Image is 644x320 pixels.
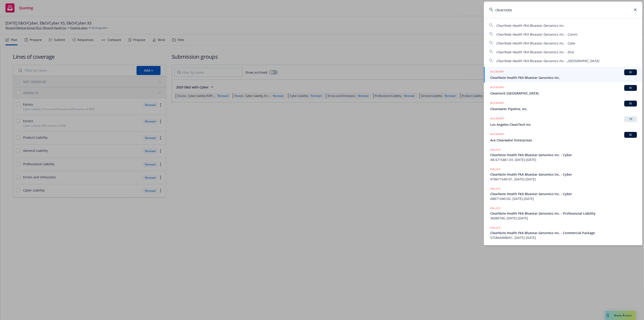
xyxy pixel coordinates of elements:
span: ClearNote Health FKA Bluestar Genomics Inc. - Comm [496,32,577,36]
span: 57SBAAW80N1, [DATE]-[DATE] [490,235,637,240]
span: 36080740, [DATE]-[DATE] [490,216,637,221]
h5: ACCOUNT [490,132,504,137]
span: AB-6715461-03, [DATE]-[DATE] [490,157,637,162]
span: Cleantech [GEOGRAPHIC_DATA] [490,91,637,96]
span: ClearNote Health FKA Bluestar Genomics Inc. - Cybe [496,41,575,45]
span: AB671546102, [DATE]-[DATE] [490,196,637,201]
a: ACCOUNTBICleantech [GEOGRAPHIC_DATA] [484,82,642,98]
h5: POLICY [490,225,501,230]
a: POLICYClearNote Health FKA Bluestar Genomics Inc. - CyberAB671546102, [DATE]-[DATE] [484,184,642,204]
h5: ACCOUNT [490,116,504,122]
span: ClearNote Health FKA Bluestar Genomics Inc. - Commercial Package [490,230,637,235]
a: POLICYClearNote Health FKA Bluestar Genomics Inc. - CyberAB-6715461-03, [DATE]-[DATE] [484,145,642,165]
span: TR [626,117,635,121]
span: ATB671546101, [DATE]-[DATE] [490,177,637,182]
a: POLICYClearNote Health FKA Bluestar Genomics Inc. - CyberATB671546101, [DATE]-[DATE] [484,165,642,184]
span: BI [626,86,635,90]
span: BI [626,70,635,74]
span: Ace Clearwater Enterprises [490,138,637,143]
span: ClearNote Health FKA Bluestar Genomics Inc. - Dire [496,50,574,54]
span: Clearwater Pipeline, Inc. [490,107,637,111]
span: ClearNote Health FKA Bluestar Genomics Inc. - Cyber [490,153,637,157]
span: ClearNote Health FKA Bluestar Genomics Inc. - [GEOGRAPHIC_DATA] [496,59,599,63]
span: ClearNote Health FKA Bluestar Genomics Inc. [490,75,637,80]
h5: ACCOUNT [490,69,504,75]
span: BI [626,133,635,137]
span: ClearNote Health FKA Bluestar Genomics Inc. [496,23,565,28]
h5: ACCOUNT [490,85,504,90]
span: ClearNote Health FKA Bluestar Genomics Inc. - Cyber [490,172,637,177]
span: ClearNote Health FKA Bluestar Genomics Inc. - Cyber [490,192,637,196]
a: ACCOUNTTRLos Angeles CleanTech Inc [484,114,642,129]
a: ACCOUNTBIClearwater Pipeline, Inc. [484,98,642,114]
h5: ACCOUNT [490,101,504,106]
input: Search... [484,2,642,18]
h5: POLICY [490,187,501,191]
a: POLICYClearNote Health FKA Bluestar Genomics Inc. - Professional Liability36080740, [DATE]-[DATE] [484,204,642,223]
h5: POLICY [490,148,501,152]
a: POLICYClearNote Health FKA Bluestar Genomics Inc. - Commercial Package57SBAAW80N1, [DATE]-[DATE] [484,223,642,242]
span: BI [626,102,635,106]
h5: POLICY [490,206,501,211]
span: ClearNote Health FKA Bluestar Genomics Inc. - Professional Liability [490,211,637,216]
a: ACCOUNTBIAce Clearwater Enterprises [484,129,642,145]
span: Los Angeles CleanTech Inc [490,122,637,127]
h5: POLICY [490,167,501,172]
a: ACCOUNTBIClearNote Health FKA Bluestar Genomics Inc. [484,67,642,82]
